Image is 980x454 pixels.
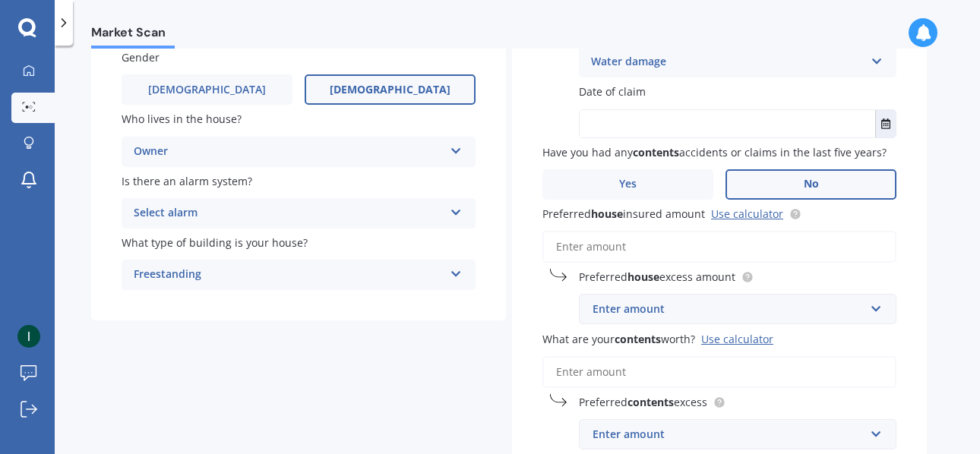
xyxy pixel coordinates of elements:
[591,207,623,221] b: house
[593,301,865,317] div: Enter amount
[615,332,661,346] b: contents
[633,145,679,159] b: contents
[593,426,865,443] div: Enter amount
[134,143,444,161] div: Owner
[91,25,175,46] span: Market Scan
[619,178,637,191] span: Yes
[711,207,783,221] a: Use calculator
[148,84,266,96] span: [DEMOGRAPHIC_DATA]
[542,356,896,388] input: Enter amount
[579,270,735,284] span: Preferred excess amount
[542,207,705,221] span: Preferred insured amount
[122,112,242,127] span: Who lives in the house?
[17,325,40,348] img: ACg8ocIWZ29qzyz5ZkQz6dxMHABSR7zugFR27iIYREAOeo10NhYF8g=s96-c
[122,174,252,188] span: Is there an alarm system?
[542,231,896,263] input: Enter amount
[701,332,773,346] div: Use calculator
[542,145,887,159] span: Have you had any accidents or claims in the last five years?
[804,178,819,191] span: No
[330,84,450,96] span: [DEMOGRAPHIC_DATA]
[122,235,308,250] span: What type of building is your house?
[579,395,707,409] span: Preferred excess
[542,332,695,346] span: What are your worth?
[628,270,659,284] b: house
[875,110,896,137] button: Select date
[122,50,160,65] span: Gender
[134,266,444,284] div: Freestanding
[628,395,674,409] b: contents
[579,85,646,99] span: Date of claim
[591,53,865,71] div: Water damage
[134,204,444,222] div: Select alarm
